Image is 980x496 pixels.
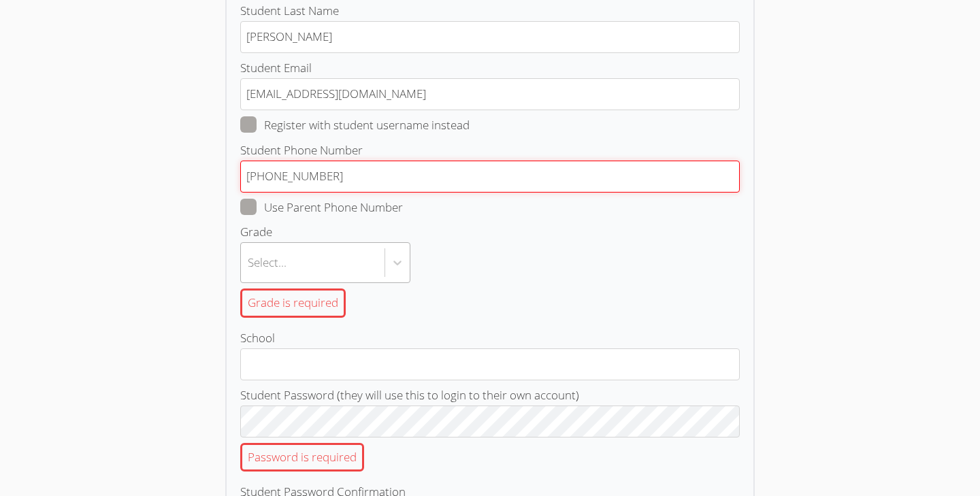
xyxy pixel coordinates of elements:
span: Student Phone Number [240,142,363,158]
input: Student Password (they will use this to login to their own account)Password is required [240,406,740,437]
input: Student Phone Number [240,161,740,193]
div: Password is required [240,443,364,472]
label: Use Parent Phone Number [240,199,403,216]
div: Grade is required [240,288,346,318]
div: Select... [248,253,287,273]
input: School [240,348,740,380]
span: School [240,330,275,346]
input: GradeSelect...Grade is required [248,247,249,278]
span: Student Last Name [240,3,339,18]
label: Register with student username instead [240,116,470,134]
span: Student Password (they will use this to login to their own account) [240,387,579,403]
span: Grade [240,224,272,239]
input: Student Email [240,78,740,110]
span: Student Email [240,60,312,76]
input: Student Last Name [240,21,740,53]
